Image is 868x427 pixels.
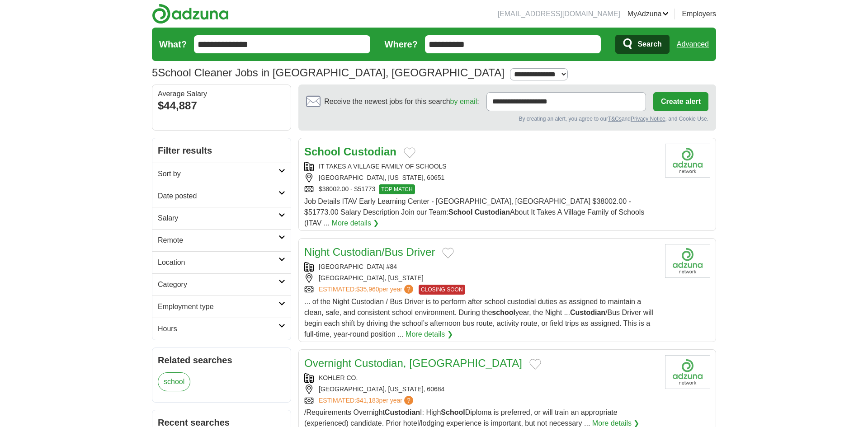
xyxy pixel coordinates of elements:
span: ? [404,285,413,294]
div: $38002.00 - $51773 [304,184,658,194]
span: ... of the Night Custodian / Bus Driver is to perform after school custodial duties as assigned t... [304,298,653,338]
h2: Sort by [158,169,278,179]
strong: Custodian [385,408,420,416]
h2: Employment type [158,301,278,312]
a: Hours [152,318,291,340]
div: IT TAKES A VILLAGE FAMILY OF SCHOOLS [304,162,658,171]
h2: Remote [158,235,278,246]
a: Salary [152,207,291,229]
a: Category [152,273,291,296]
h2: Location [158,257,278,268]
span: ? [404,396,413,405]
span: $35,960 [356,286,379,293]
a: by email [450,98,477,105]
h2: Category [158,279,278,290]
a: School Custodian [304,145,396,158]
div: [GEOGRAPHIC_DATA], [US_STATE] [304,273,658,283]
img: Company logo [665,244,710,278]
strong: school [492,309,515,316]
a: Sort by [152,163,291,185]
div: [GEOGRAPHIC_DATA], [US_STATE], 60684 [304,385,658,394]
div: [GEOGRAPHIC_DATA] #84 [304,262,658,272]
h2: Date posted [158,191,278,202]
a: Employers [682,9,716,19]
span: 5 [152,65,158,81]
span: Job Details ITAV Early Learning Center - [GEOGRAPHIC_DATA], [GEOGRAPHIC_DATA] $38002.00 - $51773.... [304,197,644,227]
button: Create alert [653,92,708,111]
h2: Filter results [152,138,291,163]
a: Location [152,251,291,273]
a: ESTIMATED:$41,183per year? [319,396,415,405]
h1: School Cleaner Jobs in [GEOGRAPHIC_DATA], [GEOGRAPHIC_DATA] [152,66,505,79]
h2: Related searches [158,353,285,367]
span: $41,183 [356,397,379,404]
img: Company logo [665,355,710,389]
span: CLOSING SOON [419,285,465,295]
strong: School [448,208,472,216]
a: More details ❯ [332,218,379,229]
div: [GEOGRAPHIC_DATA], [US_STATE], 60651 [304,173,658,183]
a: school [158,372,190,391]
button: Add to favorite jobs [442,248,454,258]
button: Add to favorite jobs [529,359,541,370]
a: Advanced [677,35,709,53]
a: ESTIMATED:$35,960per year? [319,285,415,295]
a: Remote [152,229,291,251]
img: Company logo [665,144,710,178]
span: /Requirements Overnight I: High Diploma is preferred, or will train an appropriate (experienced) ... [304,408,618,427]
span: Receive the newest jobs for this search : [324,96,479,107]
a: Night Custodian/Bus Driver [304,246,435,258]
a: Overnight Custodian, [GEOGRAPHIC_DATA] [304,357,522,369]
li: [EMAIL_ADDRESS][DOMAIN_NAME] [498,9,620,19]
strong: Custodian [570,309,605,316]
h2: Salary [158,213,278,224]
strong: Custodian [475,208,510,216]
a: More details ❯ [406,329,453,340]
a: Employment type [152,296,291,318]
div: $44,887 [158,98,285,114]
button: Add to favorite jobs [404,147,415,158]
div: Average Salary [158,90,285,98]
span: TOP MATCH [379,184,415,194]
a: Date posted [152,185,291,207]
strong: School [304,145,340,158]
label: Where? [385,38,418,51]
img: Adzuna logo [152,4,229,24]
strong: School [441,408,465,416]
div: KOHLER CO. [304,373,658,383]
button: Search [615,35,669,54]
a: T&Cs [608,116,622,122]
span: Search [637,35,661,53]
a: MyAdzuna [627,9,669,19]
a: Privacy Notice [631,116,665,122]
div: By creating an alert, you agree to our and , and Cookie Use. [306,115,708,123]
strong: Custodian [344,145,396,158]
label: What? [159,38,187,51]
h2: Hours [158,324,278,334]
